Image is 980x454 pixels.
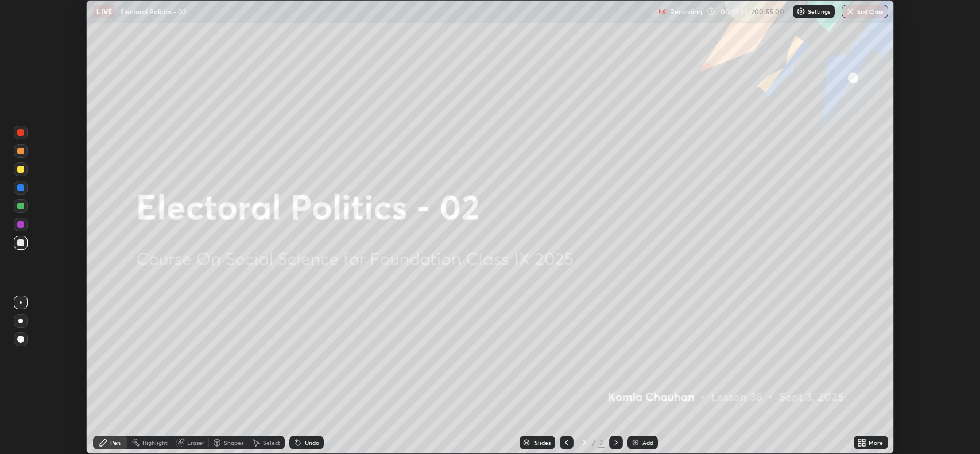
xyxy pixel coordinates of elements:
p: Recording [670,7,702,16]
div: Undo [305,440,319,445]
img: recording.375f2c34.svg [659,7,668,16]
p: LIVE [96,7,112,16]
p: Electoral Politics - 02 [120,7,186,16]
div: 2 [598,437,605,448]
div: 2 [578,439,590,446]
img: class-settings-icons [796,7,805,16]
div: Pen [110,440,121,445]
p: Settings [808,9,830,14]
div: Highlight [142,440,168,445]
div: Eraser [187,440,204,445]
div: Add [642,440,653,445]
div: More [869,440,883,445]
img: end-class-cross [846,7,855,16]
div: Select [263,440,280,445]
div: Slides [534,440,551,445]
img: add-slide-button [631,438,640,447]
div: / [592,439,595,446]
div: Shapes [224,440,243,445]
button: End Class [842,5,888,18]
